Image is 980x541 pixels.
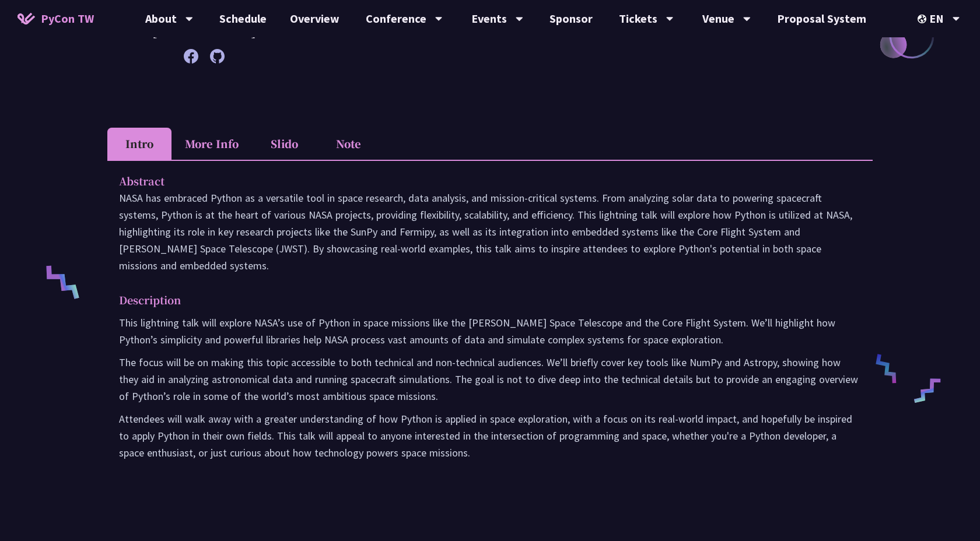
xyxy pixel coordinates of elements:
span: PyCon TW [41,10,94,27]
p: NASA has embraced Python as a versatile tool in space research, data analysis, and mission-critic... [119,189,861,274]
a: PyCon TW [6,4,106,33]
img: Locale Icon [918,15,929,23]
p: Attendees will walk away with a greater understanding of how Python is applied in space explorati... [119,410,861,461]
li: Slido [252,128,316,160]
li: Note [316,128,380,160]
p: Description [119,291,838,308]
li: More Info [171,128,252,160]
li: Intro [107,128,171,160]
p: Abstract [119,173,838,189]
img: Home icon of PyCon TW 2025 [17,13,35,24]
p: The focus will be on making this topic accessible to both technical and non-technical audiences. ... [119,354,861,405]
p: This lightning talk will explore NASA’s use of Python in space missions like the [PERSON_NAME] Sp... [119,314,861,348]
